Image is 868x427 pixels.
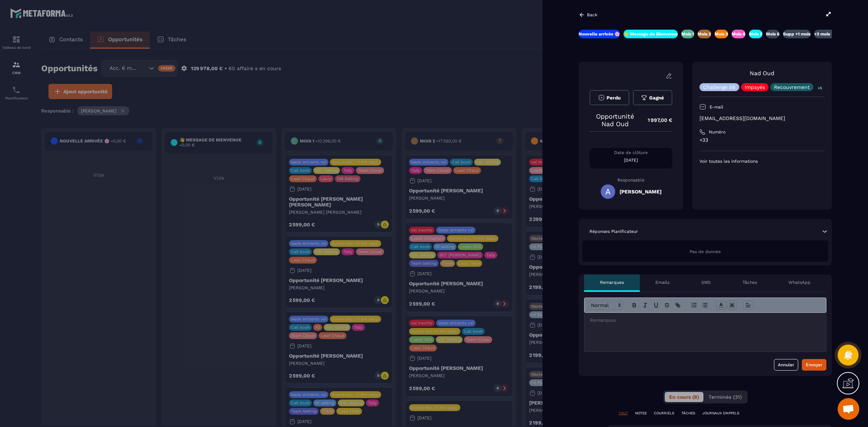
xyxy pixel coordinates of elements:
span: En cours (8) [669,394,699,400]
p: Responsable [590,178,672,183]
p: 1 997,00 € [641,113,672,127]
p: +33 [699,137,825,144]
p: Date de clôture [590,150,672,155]
button: Annuler [774,359,798,371]
p: TÂCHES [681,411,695,416]
p: WhatsApp [788,279,810,285]
div: Ouvrir le chat [838,398,859,420]
p: [DATE] [590,157,672,163]
p: Tâches [743,279,757,285]
span: Pas de donnée [690,249,721,254]
p: Voir toutes les informations [699,158,825,164]
p: SMS [701,279,711,285]
p: Emails [655,279,669,285]
p: COURRIELS [654,411,674,416]
button: Gagné [633,90,673,105]
div: Envoyer [806,361,822,368]
p: E-mail [710,104,723,110]
button: En cours (8) [665,392,703,402]
p: Remarques [600,279,624,285]
button: Envoyer [802,359,826,371]
p: JOURNAUX D'APPELS [702,411,739,416]
p: Opportunité Nad Oud [590,112,641,128]
a: Nad Oud [750,70,774,77]
p: NOTES [635,411,647,416]
button: Terminés (31) [704,392,746,402]
p: +5 [815,84,825,92]
p: TOUT [618,411,628,416]
button: Perdu [590,90,629,105]
p: [EMAIL_ADDRESS][DOMAIN_NAME] [699,115,825,122]
span: Perdu [607,95,621,101]
h5: [PERSON_NAME] [620,189,661,195]
p: Impayés [745,85,765,90]
p: Challenge S6 [703,85,736,90]
p: Réponses Planificateur [590,229,638,234]
p: Recouvrement [774,85,810,90]
span: Terminés (31) [709,394,742,400]
p: Numéro [709,129,726,135]
span: Gagné [649,95,664,101]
